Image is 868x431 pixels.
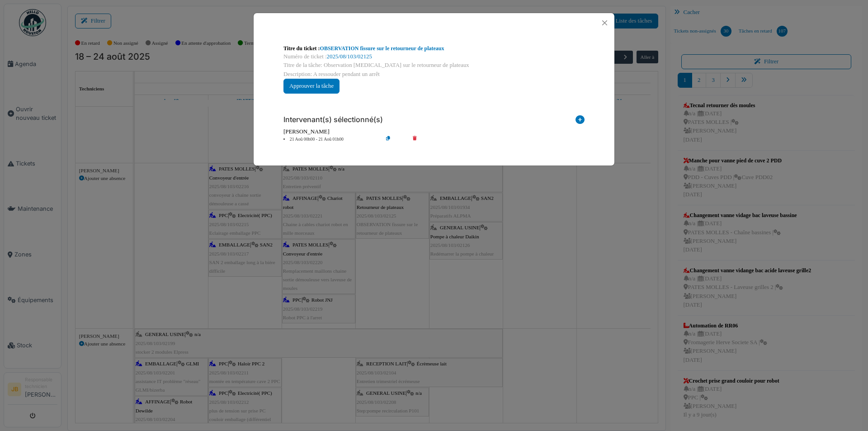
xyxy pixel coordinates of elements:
button: Approuver la tâche [283,79,340,94]
div: Description: A ressouder pendant un arrêt [283,70,585,79]
i: Ajouter [576,115,585,128]
div: Titre de la tâche: Observation [MEDICAL_DATA] sur le retourneur de plateaux [283,61,585,70]
li: 21 Aoû 00h00 - 21 Aoû 01h00 [279,136,382,143]
div: Numéro de ticket : [283,52,585,61]
h6: Intervenant(s) sélectionné(s) [283,115,383,124]
div: Titre du ticket : [283,44,585,52]
button: Close [599,17,611,29]
a: 2025/08/103/02125 [327,53,372,60]
a: OBSERVATION fissure sur le retourneur de plateaux [320,45,444,52]
div: [PERSON_NAME] [283,128,585,136]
